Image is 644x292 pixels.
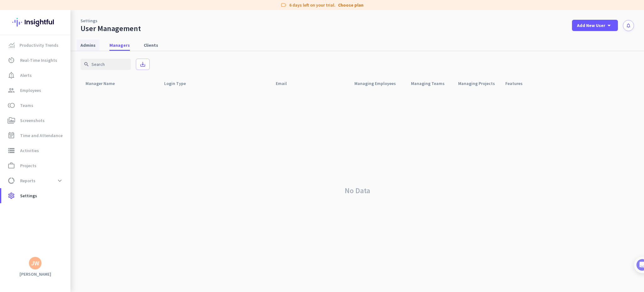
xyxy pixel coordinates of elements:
div: [PERSON_NAME] from Insightful [35,67,103,74]
a: tollTeams [1,98,70,113]
div: Managing Teams [411,79,452,88]
img: Insightful logo [12,10,58,35]
div: JW [31,260,39,266]
div: Add employees [24,109,107,115]
i: perm_media [8,117,15,124]
span: Managers [109,42,130,48]
a: notification_importantAlerts [1,68,70,83]
div: Managing Projects [458,79,500,88]
p: 4 steps [6,82,22,89]
a: Settings [80,18,97,24]
div: Email [276,79,294,88]
p: About 10 minutes [80,82,119,89]
span: Real-Time Insights [20,56,57,64]
i: label [280,2,287,8]
i: save_alt [140,61,146,67]
div: Close [110,3,122,14]
div: You're just a few steps away from completing the essential app setup [9,47,117,62]
span: Alerts [20,72,32,79]
span: Admins [80,42,96,48]
a: event_noteTime and Attendance [1,128,70,143]
i: search [84,61,89,67]
div: 2Initial tracking settings and how to edit them [12,178,114,193]
span: Add New User [577,22,605,29]
img: menu-item [9,42,14,48]
a: perm_mediaScreenshots [1,113,70,128]
div: Features [505,79,530,88]
span: Productivity Trends [19,41,58,49]
button: Messages [31,196,63,221]
div: Manager Name [86,79,122,88]
a: groupEmployees [1,83,70,98]
span: Time and Attendance [20,132,63,139]
div: No Data [80,89,634,292]
i: settings [8,192,15,199]
button: notifications [623,20,634,31]
i: event_note [8,132,15,139]
span: Home [9,211,22,216]
a: settingsSettings [1,188,70,203]
span: Projects [20,162,36,169]
span: Teams [20,102,33,109]
span: Activities [20,147,39,154]
span: Employees [20,87,41,94]
input: Search [80,59,131,70]
i: notifications [626,23,631,28]
div: It's time to add your employees! This is crucial since Insightful will start collecting their act... [24,119,109,146]
div: 1Add employees [12,107,114,117]
span: Tasks [103,211,117,216]
i: notification_important [8,72,15,79]
a: storageActivities [1,143,70,158]
i: toll [8,102,15,109]
i: arrow_drop_down [605,22,613,29]
a: menu-itemProductivity Trends [1,38,70,53]
button: Add New Userarrow_drop_down [572,20,618,31]
span: Screenshots [20,117,45,124]
a: av_timerReal-Time Insights [1,53,70,68]
button: Tasks [94,196,126,221]
h1: Tasks [53,3,74,13]
span: Help [74,211,84,216]
span: Messages [36,211,58,216]
i: group [8,87,15,94]
i: av_timer [8,56,15,64]
img: Profile image for Tamara [22,66,32,76]
button: save_alt [136,59,150,70]
span: Clients [144,42,158,48]
div: Login Type [164,79,193,88]
a: data_usageReportsexpand_more [1,173,70,188]
i: data_usage [8,177,15,184]
a: work_outlineProjects [1,158,70,173]
i: storage [8,147,15,154]
button: Add your employees [24,151,85,163]
div: Managing Employees [354,79,403,88]
a: Choose plan [338,2,364,8]
span: Settings [20,192,37,199]
div: Initial tracking settings and how to edit them [24,181,107,193]
span: Reports [20,177,36,184]
i: work_outline [8,162,15,169]
div: User Management [80,24,141,33]
div: 🎊 Welcome to Insightful! 🎊 [9,24,117,47]
button: expand_more [54,175,65,186]
button: Help [63,196,94,221]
